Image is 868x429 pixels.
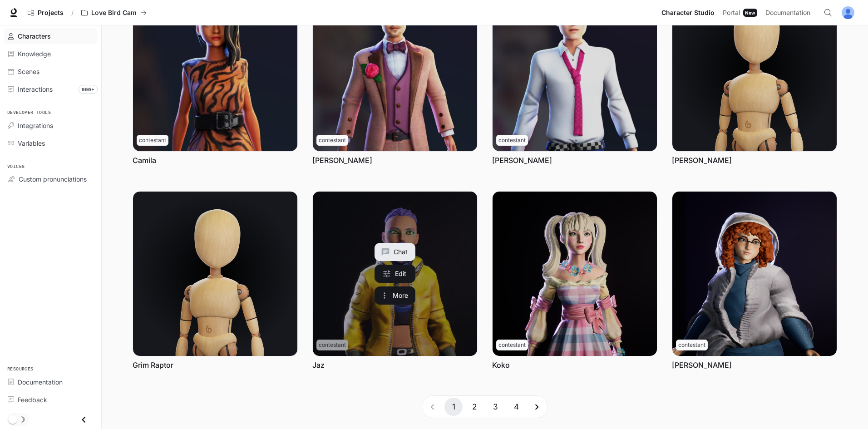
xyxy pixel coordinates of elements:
[79,85,98,94] span: 999+
[661,7,715,19] span: Character Studio
[375,243,415,261] button: Chat with Jaz
[528,398,546,416] button: Go to next page
[312,155,372,165] a: [PERSON_NAME]
[4,135,98,151] a: Variables
[444,398,463,416] button: page 1
[672,360,732,370] a: [PERSON_NAME]
[18,395,47,404] span: Feedback
[842,6,854,19] img: User avatar
[422,395,548,418] nav: pagination navigation
[819,4,837,22] button: Open Command Menu
[743,9,757,17] div: New
[24,4,68,22] a: Go to projects
[18,138,45,148] span: Variables
[18,49,51,59] span: Knowledge
[8,414,17,424] span: Dark mode toggle
[68,8,77,18] div: /
[672,155,732,165] a: [PERSON_NAME]
[492,155,552,165] a: [PERSON_NAME]
[507,398,525,416] button: Go to page 4
[375,286,415,305] button: More actions
[493,192,657,356] img: Koko
[18,67,39,76] span: Scenes
[4,118,98,133] a: Integrations
[839,4,857,22] button: User avatar
[762,4,817,22] a: Documentation
[486,398,504,416] button: Go to page 3
[133,155,156,165] a: Camila
[312,360,325,370] a: Jaz
[4,171,98,187] a: Custom pronunciations
[4,392,98,408] a: Feedback
[18,31,51,41] span: Characters
[4,46,98,62] a: Knowledge
[375,265,415,283] a: Edit Jaz
[91,9,137,17] p: Love Bird Cam
[313,192,477,356] a: Jaz
[672,192,837,356] img: Mabel
[133,360,173,370] a: Grim Raptor
[465,398,483,416] button: Go to page 2
[492,360,510,370] a: Koko
[18,377,63,387] span: Documentation
[4,64,98,79] a: Scenes
[4,28,98,44] a: Characters
[18,121,53,130] span: Integrations
[74,410,94,429] button: Close drawer
[38,9,64,17] span: Projects
[723,7,740,19] span: Portal
[765,7,810,19] span: Documentation
[19,174,87,184] span: Custom pronunciations
[658,4,718,22] a: Character Studio
[77,4,151,22] button: All workspaces
[18,84,53,94] span: Interactions
[719,4,761,22] a: PortalNew
[4,81,98,97] a: Interactions
[4,374,98,390] a: Documentation
[133,192,297,356] img: Grim Raptor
